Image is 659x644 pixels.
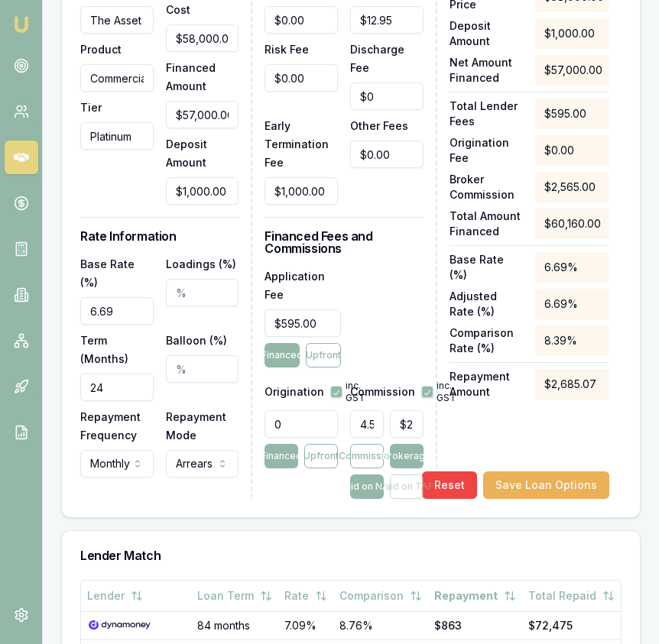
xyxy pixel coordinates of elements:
input: $ [265,177,338,205]
p: Net Amount Financed [450,55,524,86]
button: Financed [265,444,298,468]
button: Paid on NAF [350,474,384,499]
p: Deposit Amount [450,18,524,49]
img: emu-icon-u.png [12,15,31,34]
button: Loan Term [197,582,272,610]
label: Deposit Amount [166,138,207,169]
button: Rate [284,582,327,610]
div: inc. GST [330,380,365,404]
label: Tier [80,101,102,114]
label: Term (Months) [80,334,128,365]
input: $ [350,83,424,110]
label: Repayment Mode [166,410,226,442]
button: Repayment [434,582,516,610]
label: Repayment Frequency [80,410,141,442]
input: % [166,355,239,383]
label: Balloon (%) [166,334,227,347]
button: Commission [350,444,384,468]
input: $ [166,177,239,205]
label: Origination [265,387,324,397]
input: $ [265,6,338,34]
label: Loadings (%) [166,257,236,270]
div: inc. GST [421,380,456,404]
div: $0.00 [535,135,609,166]
p: Origination Fee [450,135,524,166]
p: Broker Commission [450,172,524,202]
label: Risk Fee [265,43,309,56]
label: Financed Amount [166,61,216,92]
input: $ [166,101,239,128]
input: $ [265,64,338,92]
button: Save Loan Options [483,471,609,499]
h3: Financed Fees and Commissions [265,230,423,254]
label: Application Fee [265,270,325,301]
td: 84 months [191,611,278,639]
button: Comparison [339,582,422,610]
img: Dynamoney [87,620,151,632]
p: Comparison Rate (%) [450,325,524,356]
input: % [166,279,239,306]
button: Reset [422,471,477,499]
div: $72,475 [528,618,615,633]
div: $595.00 [535,99,609,129]
div: $2,565.00 [535,172,609,202]
h3: Rate Information [80,230,239,242]
td: 7.09% [278,611,333,639]
div: 8.39% [535,325,609,356]
p: Total Lender Fees [450,99,524,129]
label: Discharge Fee [350,43,404,74]
div: $57,000.00 [535,55,609,86]
p: Base Rate (%) [450,252,524,283]
input: % [350,410,384,438]
label: Product [80,43,122,56]
button: Financed [265,343,300,367]
button: Total Repaid [528,582,615,610]
div: 6.69% [535,252,609,283]
div: $60,160.00 [535,209,609,239]
input: $ [166,24,239,52]
div: $2,685.07 [535,369,609,400]
label: Early Termination Fee [265,119,329,169]
button: Upfront [304,444,338,468]
label: Commission [350,387,415,397]
p: Repayment Amount [450,369,524,400]
td: 8.76% [333,611,428,639]
div: $863 [434,618,516,633]
div: 6.69% [535,289,609,319]
label: Base Rate (%) [80,257,135,289]
h3: Lender Match [80,549,622,561]
label: Other Fees [350,119,408,132]
input: $ [265,309,341,337]
p: Total Amount Financed [450,209,524,239]
button: Brokerage [390,444,424,468]
button: Lender [87,582,143,610]
input: % [80,297,154,325]
p: Adjusted Rate (%) [450,289,524,319]
div: $1,000.00 [535,18,609,49]
input: $ [350,6,424,34]
button: Upfront [306,343,341,367]
input: $ [350,141,424,168]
